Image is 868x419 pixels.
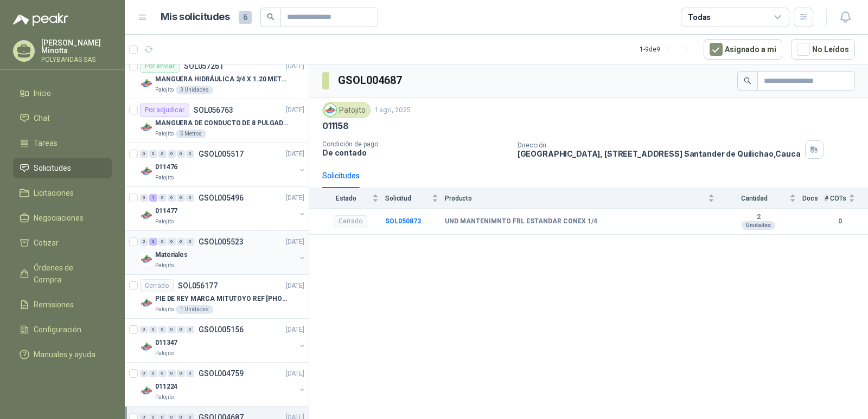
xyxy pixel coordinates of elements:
a: Chat [13,108,112,128]
p: 011347 [155,338,177,348]
div: 0 [177,238,185,246]
p: GSOL005496 [199,194,244,202]
div: Por adjudicar [140,104,189,117]
div: 3 Unidades [176,86,213,94]
p: PIE DE REY MARCA MITUTOYO REF [PHONE_NUMBER] [155,294,290,304]
p: Patojito [155,217,174,226]
div: Unidades [742,221,775,230]
a: Negociaciones [13,208,112,228]
p: [DATE] [286,149,304,159]
a: 0 0 0 0 0 0 GSOL005156[DATE] Company Logo011347Patojito [140,323,307,358]
p: [DATE] [286,281,304,291]
p: GSOL005156 [199,326,244,333]
div: 0 [158,326,167,333]
p: MANGUERA HIDRÁULICA 3/4 X 1.20 METROS DE LONGITUD HR-HR-ACOPLADA [155,74,290,85]
div: Por enviar [140,60,180,73]
div: 0 [158,194,167,202]
p: Patojito [155,173,174,182]
div: 0 [140,150,148,158]
a: Manuales y ayuda [13,344,112,365]
p: [PERSON_NAME] Minotta [41,39,112,54]
div: 0 [177,150,185,158]
th: Solicitud [385,188,445,208]
div: 0 [186,238,194,246]
img: Company Logo [140,296,153,310]
div: 0 [168,370,176,377]
div: 0 [140,326,148,333]
th: Docs [802,188,825,208]
div: 0 [140,194,148,202]
p: POLYBANDAS SAS [41,56,112,63]
p: De contado [322,148,509,157]
p: Patojito [155,349,174,358]
th: # COTs [825,188,868,208]
p: GSOL005517 [199,150,244,158]
a: SOL050873 [385,217,421,225]
a: 0 0 0 0 0 0 GSOL005517[DATE] Company Logo011476Patojito [140,147,307,182]
div: 0 [186,326,194,333]
span: 6 [239,11,252,24]
img: Company Logo [140,77,153,90]
h3: GSOL004687 [338,72,404,89]
th: Cantidad [721,188,802,208]
span: Licitaciones [34,187,74,199]
div: Patojito [322,102,371,118]
b: UND MANTENIMNTO FRL ESTANDAR CONEX 1/4 [445,217,597,226]
p: [DATE] [286,325,304,335]
p: 011158 [322,120,349,132]
div: 0 [158,370,167,377]
span: search [744,77,751,85]
span: Remisiones [34,299,74,311]
p: Patojito [155,393,174,402]
a: 0 0 0 0 0 0 GSOL004759[DATE] Company Logo011224Patojito [140,367,307,402]
div: Solicitudes [322,170,360,182]
p: SOL057261 [184,62,224,70]
div: 0 [186,370,194,377]
a: Licitaciones [13,183,112,203]
a: 0 3 0 0 0 0 GSOL005523[DATE] Company LogoMaterialesPatojito [140,235,307,270]
div: 1 - 9 de 9 [640,41,695,58]
p: [GEOGRAPHIC_DATA], [STREET_ADDRESS] Santander de Quilichao , Cauca [518,149,801,158]
div: 0 [168,194,176,202]
div: 0 [149,150,157,158]
a: Remisiones [13,294,112,315]
a: Cotizar [13,233,112,253]
h1: Mis solicitudes [161,9,230,25]
div: 1 [149,194,157,202]
div: 0 [168,238,176,246]
div: Cerrado [140,279,174,292]
span: Solicitud [385,195,430,202]
p: Dirección [518,141,801,149]
th: Estado [309,188,385,208]
span: Cotizar [34,237,59,249]
a: CerradoSOL056177[DATE] Company LogoPIE DE REY MARCA MITUTOYO REF [PHONE_NUMBER]Patojito1 Unidades [125,275,309,319]
div: 0 [149,370,157,377]
button: No Leídos [791,39,855,60]
p: 011477 [155,206,177,216]
img: Company Logo [140,384,153,397]
p: [DATE] [286,61,304,72]
p: SOL056177 [178,282,218,289]
div: 1 Unidades [176,305,213,314]
img: Company Logo [140,340,153,353]
button: Asignado a mi [704,39,782,60]
span: Manuales y ayuda [34,349,95,360]
div: 0 [177,194,185,202]
img: Logo peakr [13,13,68,26]
p: [DATE] [286,237,304,247]
span: Órdenes de Compra [34,262,101,286]
p: Patojito [155,261,174,270]
img: Company Logo [140,209,153,222]
p: Patojito [155,86,174,94]
div: 5 Metros [176,130,206,138]
p: GSOL005523 [199,238,244,246]
a: 0 1 0 0 0 0 GSOL005496[DATE] Company Logo011477Patojito [140,191,307,226]
span: Cantidad [721,195,787,202]
div: 0 [158,150,167,158]
p: GSOL004759 [199,370,244,377]
b: 2 [721,213,796,222]
div: 0 [177,370,185,377]
div: Todas [688,11,711,23]
p: MANGUERA DE CONDUCTO DE 8 PULGADAS DE ALAMBRE [PERSON_NAME] PU [155,118,290,128]
span: Estado [322,195,370,202]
